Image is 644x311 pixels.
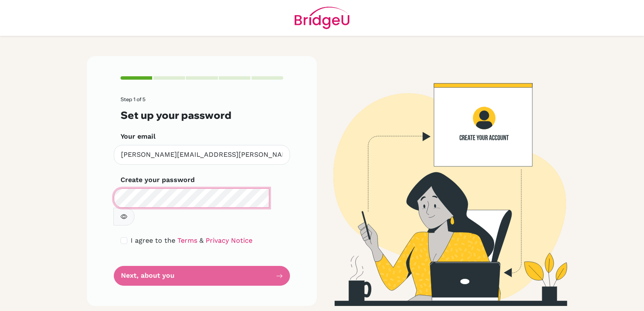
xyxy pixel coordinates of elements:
[206,236,252,244] a: Privacy Notice
[121,96,145,102] span: Step 1 of 5
[121,131,156,142] label: Your email
[114,145,290,165] input: Insert your email*
[177,236,197,244] a: Terms
[121,109,283,121] h3: Set up your password
[199,236,204,244] span: &
[121,175,195,185] label: Create your password
[131,236,175,244] span: I agree to the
